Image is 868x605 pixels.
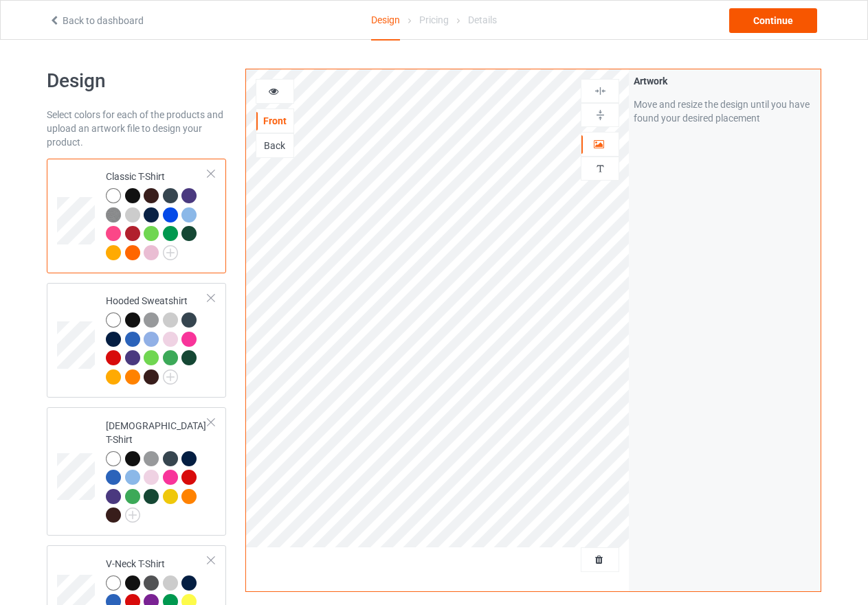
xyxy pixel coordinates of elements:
div: [DEMOGRAPHIC_DATA] T-Shirt [47,407,226,536]
img: svg%3E%0A [594,109,607,122]
img: svg+xml;base64,PD94bWwgdmVyc2lvbj0iMS4wIiBlbmNvZGluZz0iVVRGLTgiPz4KPHN2ZyB3aWR0aD0iMjJweCIgaGVpZ2... [163,369,178,385]
img: heather_texture.png [106,207,121,222]
img: svg%3E%0A [594,84,607,98]
div: Design [371,1,400,41]
img: svg+xml;base64,PD94bWwgdmVyc2lvbj0iMS4wIiBlbmNvZGluZz0iVVRGLTgiPz4KPHN2ZyB3aWR0aD0iMjJweCIgaGVpZ2... [163,245,178,260]
div: Artwork [634,74,816,88]
a: Back to dashboard [49,15,144,26]
div: Classic T-Shirt [47,159,226,273]
div: Details [468,1,497,39]
div: Continue [729,8,817,33]
img: svg%3E%0A [594,162,607,175]
div: Hooded Sweatshirt [47,283,226,398]
div: Pricing [419,1,449,39]
div: [DEMOGRAPHIC_DATA] T-Shirt [106,419,208,522]
div: Move and resize the design until you have found your desired placement [634,98,816,125]
div: Classic T-Shirt [106,170,208,259]
div: Hooded Sweatshirt [106,294,208,383]
div: Select colors for each of the products and upload an artwork file to design your product. [47,108,226,149]
img: svg+xml;base64,PD94bWwgdmVyc2lvbj0iMS4wIiBlbmNvZGluZz0iVVRGLTgiPz4KPHN2ZyB3aWR0aD0iMjJweCIgaGVpZ2... [125,507,140,523]
div: Front [256,114,293,128]
div: Back [256,139,293,152]
h1: Design [47,69,226,93]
